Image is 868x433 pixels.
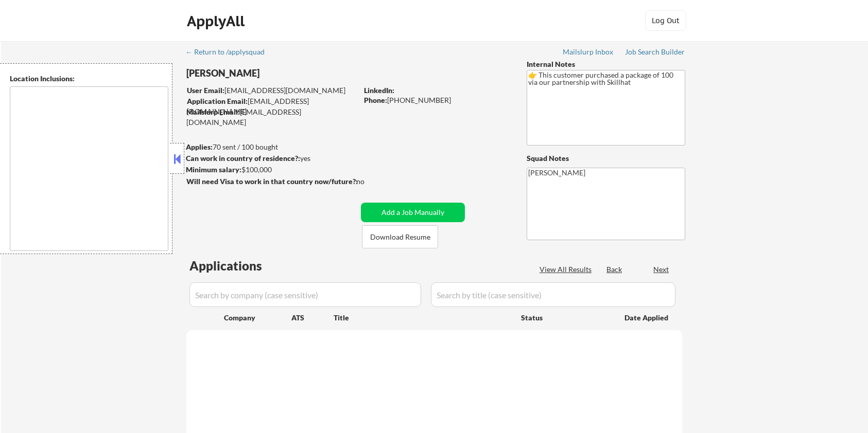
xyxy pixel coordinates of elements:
[362,225,438,248] button: Download Resume
[186,142,357,152] div: 70 sent / 100 bought
[540,264,595,275] div: View All Results
[185,48,274,58] a: ← Return to /applysquad
[606,264,623,275] div: Back
[186,177,358,186] strong: Will need Visa to work in that country now/future?:
[186,154,300,163] strong: Can work in country of residence?:
[185,48,274,56] div: ← Return to /applysquad
[624,313,670,323] div: Date Applied
[563,48,614,56] div: Mailslurp Inbox
[527,153,685,164] div: Squad Notes
[356,176,386,187] div: no
[645,10,686,31] button: Log Out
[186,107,357,127] div: [EMAIL_ADDRESS][DOMAIN_NAME]
[431,282,675,307] input: Search by title (case sensitive)
[10,74,168,84] div: Location Inclusions:
[291,313,334,323] div: ATS
[186,165,241,174] strong: Minimum salary:
[334,313,511,323] div: Title
[187,12,248,30] div: ApplyAll
[187,85,357,96] div: [EMAIL_ADDRESS][DOMAIN_NAME]
[186,165,357,175] div: $100,000
[521,308,610,327] div: Status
[187,86,224,95] strong: User Email:
[189,282,421,307] input: Search by company (case sensitive)
[186,67,398,80] div: [PERSON_NAME]
[625,48,685,56] div: Job Search Builder
[364,95,510,105] div: [PHONE_NUMBER]
[364,96,387,104] strong: Phone:
[186,153,354,164] div: yes
[187,97,248,105] strong: Application Email:
[186,107,240,116] strong: Mailslurp Email:
[653,264,670,275] div: Next
[186,142,213,151] strong: Applies:
[187,96,357,116] div: [EMAIL_ADDRESS][DOMAIN_NAME]
[527,59,685,69] div: Internal Notes
[364,86,394,95] strong: LinkedIn:
[361,203,465,222] button: Add a Job Manually
[224,313,291,323] div: Company
[189,260,291,272] div: Applications
[563,48,614,58] a: Mailslurp Inbox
